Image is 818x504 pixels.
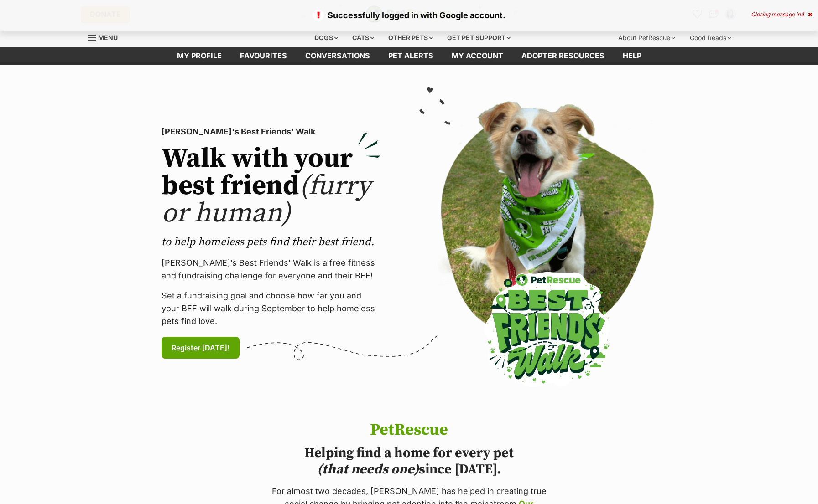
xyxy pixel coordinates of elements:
[162,257,380,282] p: [PERSON_NAME]’s Best Friends' Walk is a free fitness and fundraising challenge for everyone and t...
[379,47,443,65] a: Pet alerts
[172,342,229,353] span: Register [DATE]!
[162,337,240,359] a: Register [DATE]!
[162,125,380,138] p: [PERSON_NAME]'s Best Friends' Walk
[512,47,614,65] a: Adopter resources
[269,421,550,439] h1: PetRescue
[162,145,380,227] h2: Walk with your best friend
[317,461,419,478] i: (that needs one)
[441,29,517,47] div: Get pet support
[382,29,439,47] div: Other pets
[98,34,118,41] span: Menu
[346,29,380,47] div: Cats
[296,47,379,65] a: conversations
[308,29,344,47] div: Dogs
[443,47,512,65] a: My account
[612,29,682,47] div: About PetRescue
[162,169,371,231] span: (furry or human)
[88,29,124,45] a: Menu
[614,47,651,65] a: Help
[231,47,296,65] a: Favourites
[269,445,550,478] h2: Helping find a home for every pet since [DATE].
[168,47,231,65] a: My profile
[162,289,380,328] p: Set a fundraising goal and choose how far you and your BFF will walk during September to help hom...
[683,29,738,47] div: Good Reads
[162,235,380,249] p: to help homeless pets find their best friend.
